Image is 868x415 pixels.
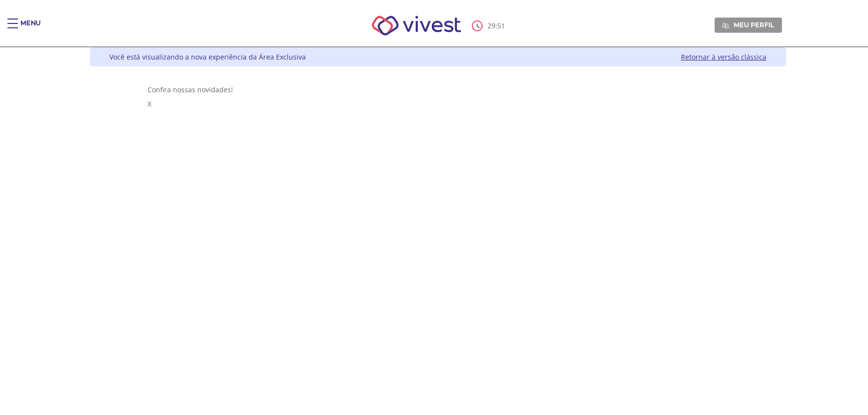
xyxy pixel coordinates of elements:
div: Vivest [83,47,786,415]
img: Meu perfil [722,22,729,29]
span: 51 [497,21,505,30]
span: X [148,99,151,108]
span: 29 [487,21,495,30]
a: Retornar à versão clássica [681,52,766,62]
a: Meu perfil [715,18,782,32]
div: Confira nossas novidades! [148,85,728,94]
img: Vivest [361,5,472,46]
div: : [472,21,507,31]
span: Meu perfil [734,21,774,29]
div: Você está visualizando a nova experiência da Área Exclusiva [109,52,306,62]
div: Menu [21,19,41,38]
